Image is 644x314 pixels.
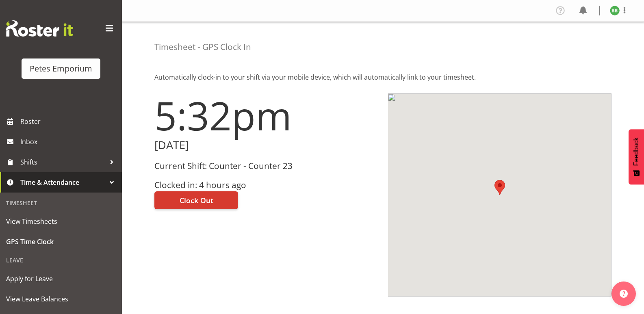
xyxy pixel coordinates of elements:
[2,211,120,232] a: View Timesheets
[20,176,106,188] span: Time & Attendance
[620,290,628,298] img: help-xxl-2.png
[154,42,251,52] h4: Timesheet - GPS Clock In
[154,180,378,190] h3: Clocked in: 4 hours ago
[2,269,120,289] a: Apply for Leave
[6,236,116,248] span: GPS Time Clock
[6,273,116,285] span: Apply for Leave
[6,293,116,305] span: View Leave Balances
[154,72,611,82] p: Automatically clock-in to your shift via your mobile device, which will automatically link to you...
[2,195,120,211] div: Timesheet
[154,161,378,171] h3: Current Shift: Counter - Counter 23
[20,136,118,148] span: Inbox
[20,115,118,128] span: Roster
[629,129,644,184] button: Feedback - Show survey
[154,139,378,152] h2: [DATE]
[20,156,106,168] span: Shifts
[610,6,620,15] img: beena-bist9974.jpg
[180,195,213,206] span: Clock Out
[6,215,116,227] span: View Timesheets
[633,137,640,166] span: Feedback
[154,93,378,137] h1: 5:32pm
[154,191,238,209] button: Clock Out
[2,232,120,252] a: GPS Time Clock
[2,252,120,269] div: Leave
[2,289,120,309] a: View Leave Balances
[30,63,92,75] div: Petes Emporium
[6,20,73,37] img: Rosterit website logo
